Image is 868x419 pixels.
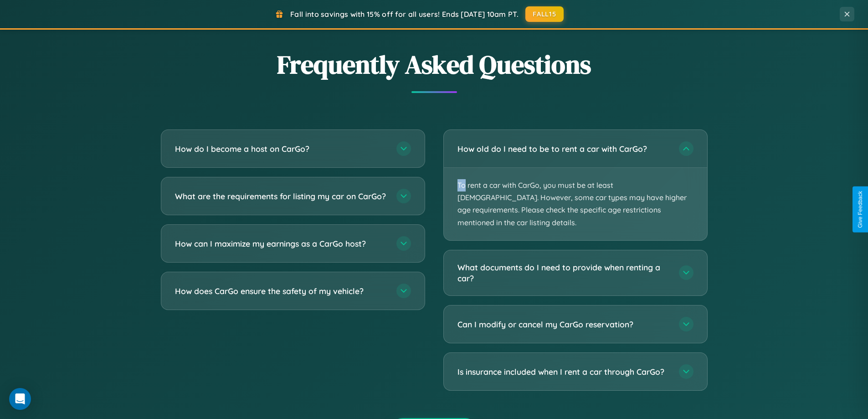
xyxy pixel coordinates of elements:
span: Fall into savings with 15% off for all users! Ends [DATE] 10am PT. [290,10,519,19]
p: To rent a car with CarGo, you must be at least [DEMOGRAPHIC_DATA]. However, some car types may ha... [444,168,707,240]
button: FALL15 [525,6,564,22]
h3: How can I maximize my earnings as a CarGo host? [175,238,387,249]
h3: What are the requirements for listing my car on CarGo? [175,191,387,202]
h3: Is insurance included when I rent a car through CarGo? [457,366,670,378]
h3: How do I become a host on CarGo? [175,143,387,155]
h2: Frequently Asked Questions [161,47,708,82]
div: Give Feedback [857,191,863,228]
h3: Can I modify or cancel my CarGo reservation? [457,319,670,330]
h3: How old do I need to be to rent a car with CarGo? [457,143,670,155]
div: Open Intercom Messenger [9,388,31,410]
h3: What documents do I need to provide when renting a car? [457,262,670,284]
h3: How does CarGo ensure the safety of my vehicle? [175,285,387,297]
